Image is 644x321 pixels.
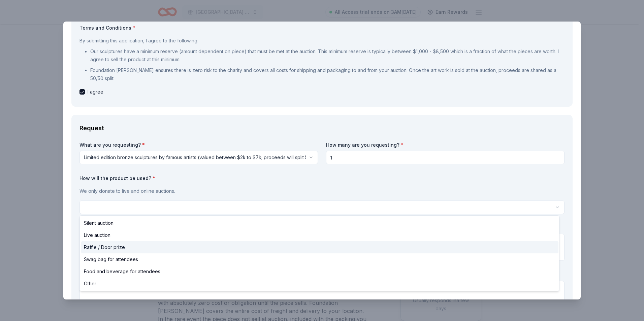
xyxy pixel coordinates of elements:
[196,8,250,16] span: [GEOGRAPHIC_DATA] for [MEDICAL_DATA] Golf Tournament Fundraiser
[84,255,138,263] span: Swag bag for attendees
[84,243,125,251] span: Raffle / Door prize
[84,267,160,276] span: Food and beverage for attendees
[84,231,110,239] span: Live auction
[84,219,114,227] span: Silent auction
[84,280,96,288] span: Other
